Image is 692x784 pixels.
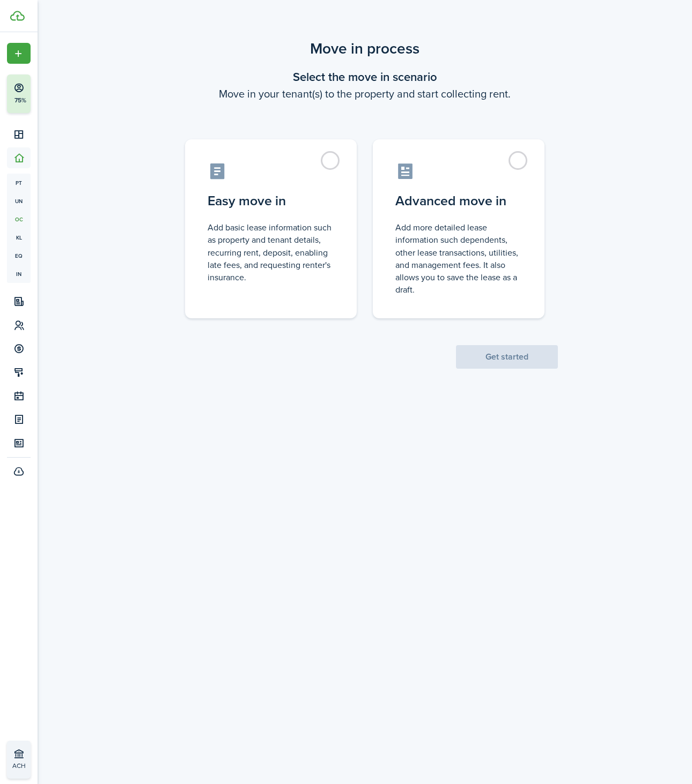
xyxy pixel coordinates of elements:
[172,86,558,102] wizard-step-header-description: Move in your tenant(s) to the property and start collecting rent.
[7,265,31,283] a: in
[7,192,31,210] a: un
[208,191,334,211] control-radio-card-title: Easy move in
[172,68,558,86] wizard-step-header-title: Select the move in scenario
[7,74,96,113] button: 75%
[172,38,558,60] scenario-title: Move in process
[10,11,25,21] img: TenantCloud
[12,761,76,771] p: ACH
[7,247,31,265] a: eq
[7,228,31,247] a: kl
[395,191,522,211] control-radio-card-title: Advanced move in
[208,221,334,283] control-radio-card-description: Add basic lease information such as property and tenant details, recurring rent, deposit, enablin...
[7,43,31,64] button: Open menu
[13,96,27,105] p: 75%
[7,741,31,779] a: ACH
[7,174,31,192] a: pt
[7,210,31,228] a: oc
[395,221,522,296] control-radio-card-description: Add more detailed lease information such dependents, other lease transactions, utilities, and man...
